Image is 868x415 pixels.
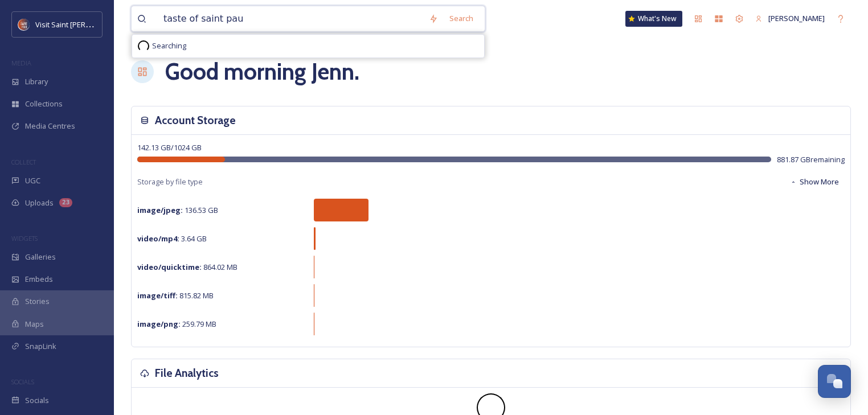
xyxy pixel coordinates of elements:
[25,76,48,87] span: Library
[155,365,219,381] h3: File Analytics
[25,395,49,406] span: Socials
[137,205,183,215] strong: image/jpeg :
[25,319,44,330] span: Maps
[158,6,423,31] input: Search your library
[137,205,218,215] span: 136.53 GB
[165,55,359,89] h1: Good morning Jenn .
[444,7,479,30] div: Search
[25,252,56,262] span: Galleries
[137,262,202,272] strong: video/quicktime :
[768,13,825,23] span: [PERSON_NAME]
[750,7,830,30] a: [PERSON_NAME]
[137,176,203,187] span: Storage by file type
[137,319,216,329] span: 259.79 MB
[155,112,236,129] h3: Account Storage
[59,198,72,207] div: 23
[137,233,179,244] strong: video/mp4 :
[137,319,181,329] strong: image/png :
[137,233,207,244] span: 3.64 GB
[11,158,36,166] span: COLLECT
[152,40,186,51] span: Searching
[25,296,50,307] span: Stories
[777,154,845,165] span: 881.87 GB remaining
[25,341,56,352] span: SnapLink
[11,234,38,243] span: WIDGETS
[25,175,40,186] span: UGC
[818,365,851,398] button: Open Chat
[137,290,178,301] strong: image/tiff :
[25,198,54,208] span: Uploads
[137,142,202,153] span: 142.13 GB / 1024 GB
[11,377,34,386] span: SOCIALS
[25,98,63,109] span: Collections
[25,121,75,132] span: Media Centres
[35,19,126,30] span: Visit Saint [PERSON_NAME]
[784,171,845,193] button: Show More
[137,290,214,301] span: 815.82 MB
[137,262,238,272] span: 864.02 MB
[18,19,30,30] img: Visit%20Saint%20Paul%20Updated%20Profile%20Image.jpg
[625,11,682,27] a: What's New
[25,274,53,285] span: Embeds
[11,59,31,67] span: MEDIA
